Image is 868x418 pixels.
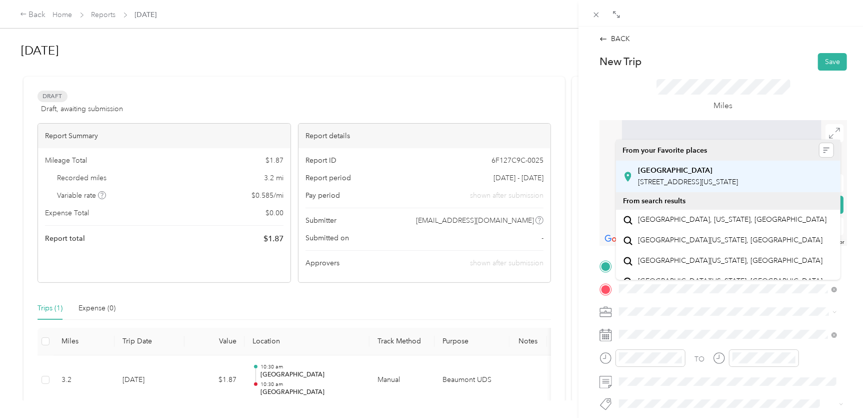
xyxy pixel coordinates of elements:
span: [GEOGRAPHIC_DATA][US_STATE], [GEOGRAPHIC_DATA] [638,236,822,245]
span: [STREET_ADDRESS][US_STATE] [638,178,738,186]
button: Save [818,53,847,71]
p: New Trip [599,55,641,69]
p: Miles [714,100,733,112]
span: [GEOGRAPHIC_DATA], [US_STATE], [GEOGRAPHIC_DATA] [638,215,826,224]
span: From your Favorite places [623,146,707,155]
a: Open this area in Google Maps (opens a new window) [602,233,635,246]
span: [GEOGRAPHIC_DATA][US_STATE], [GEOGRAPHIC_DATA] [638,277,822,286]
iframe: Everlance-gr Chat Button Frame [812,362,868,418]
div: BACK [599,34,630,44]
img: Google [602,233,635,246]
strong: [GEOGRAPHIC_DATA] [638,166,712,175]
span: From search results [623,197,685,205]
div: TO [694,354,704,364]
span: [GEOGRAPHIC_DATA][US_STATE], [GEOGRAPHIC_DATA] [638,256,822,265]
